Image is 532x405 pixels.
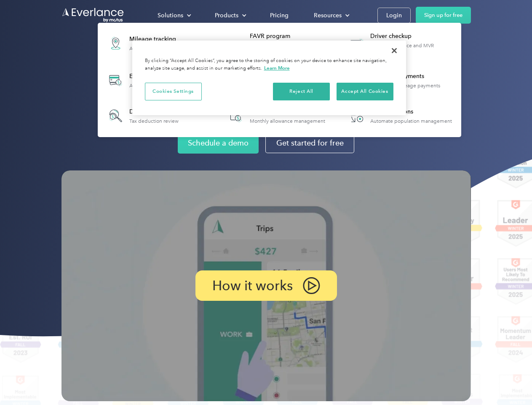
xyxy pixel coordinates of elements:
div: By clicking “Accept All Cookies”, you agree to the storing of cookies on your device to enhance s... [145,57,393,72]
a: Mileage trackingAutomatic mileage logs [102,28,188,59]
div: Products [206,8,253,23]
div: License, insurance and MVR verification [370,43,457,54]
button: Reject All [273,83,330,100]
div: Solutions [158,10,183,21]
button: Close [385,41,404,60]
div: Expense tracking [129,72,190,81]
a: Schedule a demo [178,132,259,154]
a: Pricing [262,8,297,23]
nav: Products [98,23,461,137]
div: Login [386,10,402,21]
a: HR IntegrationsAutomate population management [343,102,456,130]
p: How it works [212,281,293,291]
div: Mileage tracking [129,35,184,43]
div: Automatic mileage logs [129,46,184,51]
a: Driver checkupLicense, insurance and MVR verification [343,28,457,59]
div: Tax deduction review [129,118,179,124]
div: Automatic transaction logs [129,83,190,89]
div: Solutions [149,8,198,23]
div: Automate population management [370,118,452,124]
div: Resources [314,10,342,21]
a: Sign up for free [416,7,471,24]
a: Login [377,8,411,23]
div: Products [215,10,238,21]
div: Monthly allowance management [250,118,325,124]
a: Get started for free [265,133,354,153]
a: Go to homepage [61,7,125,23]
a: More information about your privacy, opens in a new tab [264,65,290,71]
a: Accountable planMonthly allowance management [222,102,329,130]
div: Privacy [132,40,406,115]
div: Resources [305,8,356,23]
a: Expense trackingAutomatic transaction logs [102,65,194,96]
button: Accept All Cookies [337,83,393,100]
div: Pricing [270,10,289,21]
a: FAVR programFixed & Variable Rate reimbursement design & management [222,28,337,59]
a: Deduction finderTax deduction review [102,102,183,130]
div: Deduction finder [129,108,179,116]
button: Cookies Settings [145,83,202,100]
div: FAVR program [250,32,336,40]
div: Cookie banner [132,40,406,115]
div: HR Integrations [370,108,452,116]
div: Driver checkup [370,32,457,40]
input: Submit [62,50,104,68]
